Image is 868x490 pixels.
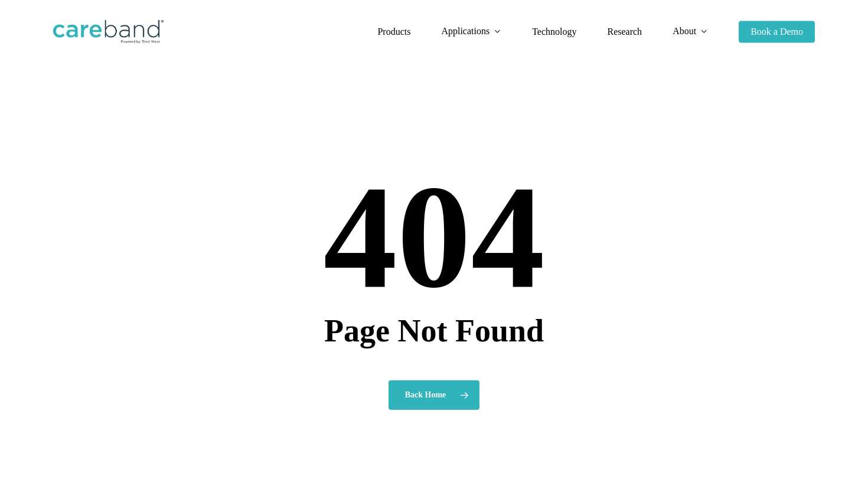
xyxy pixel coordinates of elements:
[441,26,490,36] span: Applications
[405,389,446,401] span: Back Home
[53,20,164,44] img: CareBand
[377,27,410,37] a: Products
[532,27,576,37] a: Technology
[673,26,696,36] span: About
[441,27,501,37] a: Applications
[53,163,815,311] h1: 404
[607,27,642,37] a: Research
[750,27,803,37] span: Book a Demo
[673,27,708,37] a: About
[53,315,815,347] h2: Page Not Found
[739,27,815,37] a: Book a Demo
[389,380,480,410] a: Back Home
